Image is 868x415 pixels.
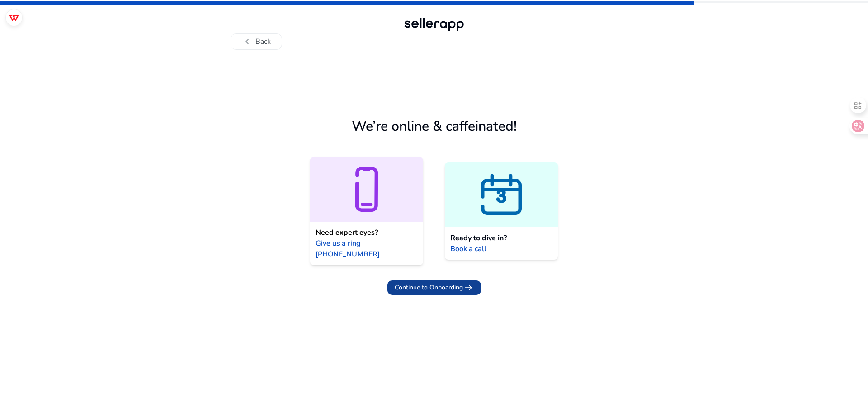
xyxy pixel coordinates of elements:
[242,36,253,47] span: chevron_left
[450,243,486,254] span: Book a call
[310,157,423,265] a: Need expert eyes?Give us a ring [PHONE_NUMBER]
[395,283,463,292] span: Continue to Onboarding
[316,238,418,260] span: Give us a ring [PHONE_NUMBER]
[450,233,507,243] span: Ready to dive in?
[231,33,282,50] button: chevron_leftBack
[463,282,474,293] span: arrow_right_alt
[387,280,481,295] button: Continue to Onboardingarrow_right_alt
[316,227,378,238] span: Need expert eyes?
[352,118,517,135] h1: We’re online & caffeinated!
